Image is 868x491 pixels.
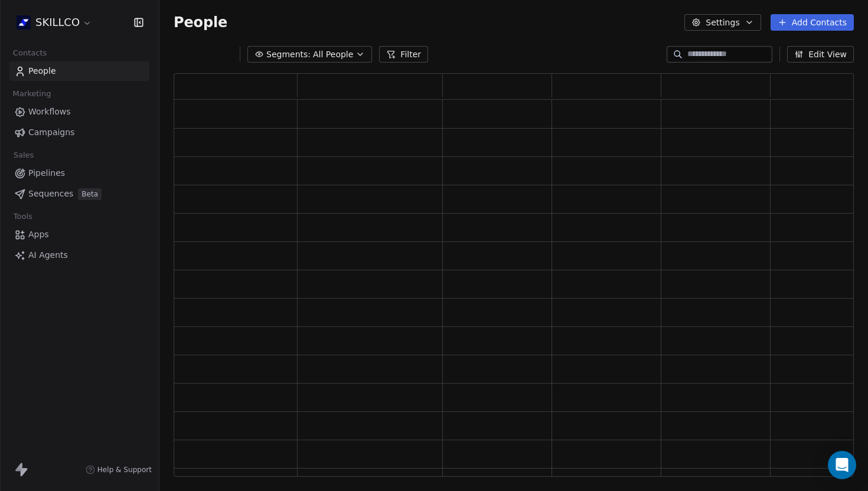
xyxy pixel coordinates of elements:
[28,249,68,261] span: AI Agents
[9,184,149,204] a: SequencesBeta
[379,46,428,63] button: Filter
[9,163,149,183] a: Pipelines
[9,245,149,265] a: AI Agents
[28,106,71,118] span: Workflows
[14,12,94,32] button: SKILLCO
[86,465,152,474] a: Help & Support
[28,188,73,200] span: Sequences
[78,188,102,200] span: Beta
[35,15,80,30] span: SKILLCO
[28,65,56,77] span: People
[828,451,856,479] div: Open Intercom Messenger
[17,15,31,30] img: Skillco%20logo%20icon%20(2).png
[8,85,56,103] span: Marketing
[684,14,761,31] button: Settings
[97,465,152,474] span: Help & Support
[9,102,149,122] a: Workflows
[9,61,149,81] a: People
[787,46,854,63] button: Edit View
[8,146,39,164] span: Sales
[8,208,37,225] span: Tools
[266,48,311,61] span: Segments:
[9,225,149,244] a: Apps
[174,14,227,31] span: People
[9,123,149,142] a: Campaigns
[28,167,65,179] span: Pipelines
[8,44,52,62] span: Contacts
[313,48,353,61] span: All People
[771,14,854,31] button: Add Contacts
[28,228,49,241] span: Apps
[28,126,74,139] span: Campaigns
